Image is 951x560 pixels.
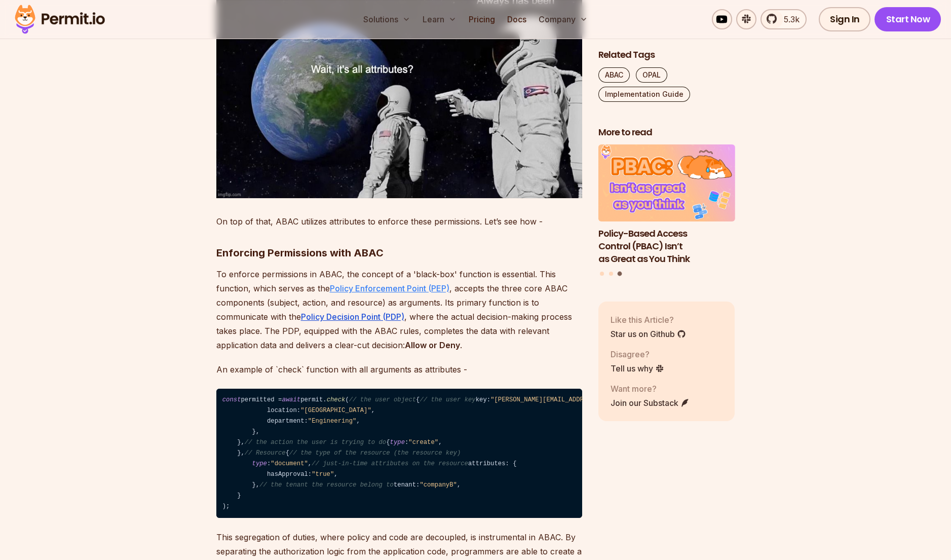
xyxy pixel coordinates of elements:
[216,247,384,259] strong: Enforcing Permissions with ABAC
[778,13,800,25] span: 5.3k
[271,460,308,467] span: "document"
[359,9,414,29] button: Solutions
[611,328,686,340] a: Star us on Github
[312,460,468,467] span: // just-in-time attributes on the resource
[819,7,871,31] a: Sign In
[636,67,667,83] a: OPAL
[760,9,807,29] a: 5.3k
[289,450,461,457] span: // the type of the resource (the resource key)
[874,7,941,31] a: Start Now
[598,145,735,278] div: Posts
[598,145,735,222] img: Policy-Based Access Control (PBAC) Isn’t as Great as You Think
[216,362,582,377] p: An example of `check` function with all arguments as attributes -
[598,87,690,102] a: Implementation Guide
[300,407,371,414] span: "[GEOGRAPHIC_DATA]"
[598,145,735,266] a: Policy-Based Access Control (PBAC) Isn’t as Great as You ThinkPolicy-Based Access Control (PBAC) ...
[503,9,530,29] a: Docs
[282,396,300,403] span: await
[600,272,604,276] button: Go to slide 1
[598,145,735,266] li: 3 of 3
[259,481,394,489] span: // the tenant the resource belong to
[390,439,405,446] span: type
[611,314,686,326] p: Like this Article?
[611,383,690,395] p: Want more?
[611,397,690,409] a: Join our Substack
[611,348,664,360] p: Disagree?
[252,460,267,467] span: type
[245,450,286,457] span: // Resource
[408,439,438,446] span: "create"
[349,396,416,403] span: // the user object
[216,267,582,352] p: To enforce permissions in ABAC, the concept of a 'black-box' function is essential. This function...
[598,228,735,265] h3: Policy-Based Access Control (PBAC) Isn’t as Great as You Think
[535,9,592,29] button: Company
[222,396,241,403] span: const
[490,396,651,403] span: "[PERSON_NAME][EMAIL_ADDRESS][DOMAIN_NAME]"
[330,283,449,293] a: Policy Enforcement Point (PEP)
[609,272,613,276] button: Go to slide 2
[216,389,582,518] code: permitted = permit. ( { key: , attributes: { location: , department: , }, }, { : , }, { : , attri...
[618,272,622,276] button: Go to slide 3
[312,471,334,478] span: "true"
[598,126,735,139] h2: More to read
[420,481,457,489] span: "companyB"
[216,214,582,229] p: On top of that, ABAC utilizes attributes to enforce these permissions. Let’s see how -
[598,67,630,83] a: ABAC
[598,49,735,61] h2: Related Tags
[10,2,109,36] img: Permit logo
[420,396,475,403] span: // the user key
[245,439,386,446] span: // the action the user is trying to do
[419,9,461,29] button: Learn
[327,396,346,403] span: check
[308,418,357,425] span: "Engineering"
[301,312,404,322] a: Policy Decision Point (PDP)
[611,362,664,375] a: Tell us why
[465,9,499,29] a: Pricing
[405,340,460,350] strong: Allow or Deny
